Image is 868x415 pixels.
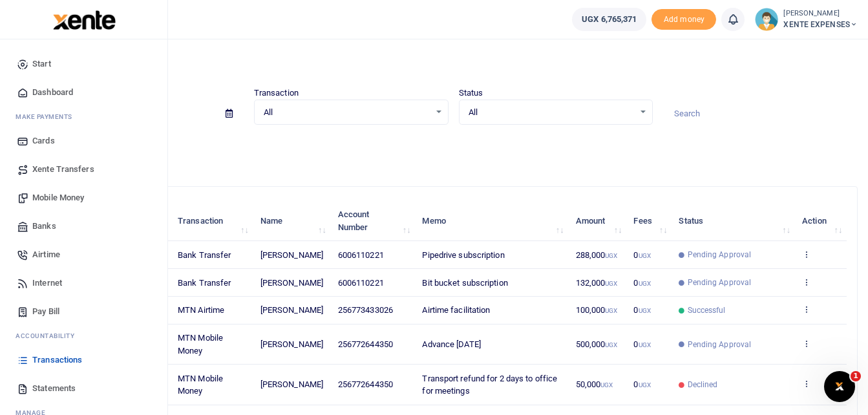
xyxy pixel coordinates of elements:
[32,305,59,318] span: Pay Bill
[32,86,73,99] span: Dashboard
[22,112,72,122] span: ake Payments
[469,106,635,119] span: All
[32,382,76,395] span: Statements
[422,305,490,315] span: Airtime facilitation
[783,19,858,30] span: XENTE EXPENSES
[688,339,752,350] span: Pending Approval
[32,220,56,233] span: Banks
[10,50,157,78] a: Start
[178,250,231,260] span: Bank Transfer
[755,8,778,31] img: profile-user
[651,14,716,23] a: Add money
[600,381,613,388] small: UGX
[633,250,650,260] span: 0
[633,339,650,349] span: 0
[10,127,157,155] a: Cards
[260,278,323,288] span: [PERSON_NAME]
[338,305,393,315] span: 256773433026
[567,8,651,31] li: Wallet ballance
[178,333,223,356] span: MTN Mobile Money
[639,341,651,348] small: UGX
[639,307,651,314] small: UGX
[688,249,752,261] span: Pending Approval
[576,278,618,288] span: 132,000
[32,354,82,367] span: Transactions
[576,339,618,349] span: 500,000
[32,248,60,261] span: Airtime
[422,374,557,396] span: Transport refund for 2 days to office for meetings
[10,240,157,269] a: Airtime
[10,212,157,240] a: Banks
[422,339,480,349] span: Advance [DATE]
[260,305,323,315] span: [PERSON_NAME]
[338,339,393,349] span: 256772644350
[651,9,716,30] li: Toup your wallet
[582,13,637,26] span: UGX 6,765,371
[178,374,223,396] span: MTN Mobile Money
[10,346,157,374] a: Transactions
[633,278,650,288] span: 0
[10,155,157,184] a: Xente Transfers
[422,278,507,288] span: Bit bucket subscription
[264,106,430,119] span: All
[576,250,618,260] span: 288,000
[32,277,62,290] span: Internet
[688,277,752,288] span: Pending Approval
[10,107,157,127] li: M
[605,341,617,348] small: UGX
[633,379,650,389] span: 0
[25,331,74,341] span: countability
[32,134,55,147] span: Cards
[32,58,51,70] span: Start
[10,326,157,346] li: Ac
[572,8,646,31] a: UGX 6,765,371
[422,250,504,260] span: Pipedrive subscription
[53,10,116,30] img: logo-large
[254,87,299,100] label: Transaction
[32,163,94,176] span: Xente Transfers
[851,371,861,381] span: 1
[688,304,726,316] span: Successful
[10,78,157,107] a: Dashboard
[260,379,323,389] span: [PERSON_NAME]
[672,201,795,241] th: Status: activate to sort column ascending
[663,103,858,125] input: Search
[605,280,617,287] small: UGX
[253,201,331,241] th: Name: activate to sort column ascending
[795,201,847,241] th: Action: activate to sort column ascending
[639,252,651,259] small: UGX
[633,305,650,315] span: 0
[178,305,224,315] span: MTN Airtime
[52,14,116,24] a: logo-small logo-large logo-large
[49,140,858,154] p: Download
[626,201,672,241] th: Fees: activate to sort column ascending
[415,201,568,241] th: Memo: activate to sort column ascending
[568,201,626,241] th: Amount: activate to sort column ascending
[824,371,855,402] iframe: Intercom live chat
[755,8,858,31] a: profile-user [PERSON_NAME] XENTE EXPENSES
[576,305,618,315] span: 100,000
[260,250,323,260] span: [PERSON_NAME]
[10,297,157,326] a: Pay Bill
[338,278,384,288] span: 6006110221
[783,8,858,19] small: [PERSON_NAME]
[459,87,483,100] label: Status
[639,280,651,287] small: UGX
[639,381,651,388] small: UGX
[10,269,157,297] a: Internet
[49,56,858,70] h4: Transactions
[32,191,84,204] span: Mobile Money
[338,250,384,260] span: 6006110221
[605,307,617,314] small: UGX
[178,278,231,288] span: Bank Transfer
[338,379,393,389] span: 256772644350
[10,374,157,403] a: Statements
[260,339,323,349] span: [PERSON_NAME]
[331,201,416,241] th: Account Number: activate to sort column ascending
[171,201,253,241] th: Transaction: activate to sort column ascending
[651,9,716,30] span: Add money
[605,252,617,259] small: UGX
[688,379,718,390] span: Declined
[576,379,613,389] span: 50,000
[10,184,157,212] a: Mobile Money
